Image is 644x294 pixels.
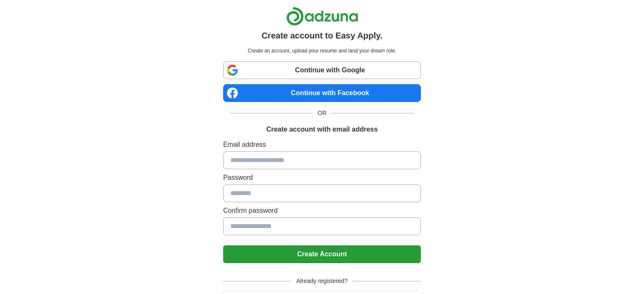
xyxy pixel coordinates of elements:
h1: Create account to Easy Apply. [262,29,383,42]
a: Continue with Facebook [223,84,421,102]
img: Adzuna logo [286,7,358,26]
label: Email address [223,140,421,150]
a: Continue with Google [223,61,421,79]
label: Password [223,173,421,183]
h1: Create account with email address [266,124,378,135]
label: Confirm password [223,206,421,216]
button: Create Account [223,245,421,263]
p: Create an account, upload your resume and land your dream role. [225,47,419,55]
span: Already registered? [291,277,353,286]
span: OR [312,109,332,118]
